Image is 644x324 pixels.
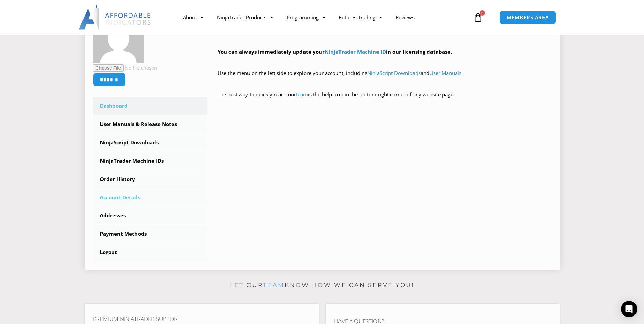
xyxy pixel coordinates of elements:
[429,70,461,76] a: User Manuals
[93,152,208,170] a: NinjaTrader Machine IDs
[93,12,144,63] img: 0b1c30bee7b1e85dc1f05b27ec439bb5c6750e814ce2c704b7a0297358e21c22
[263,282,284,288] a: team
[280,10,332,25] a: Programming
[93,316,310,322] h4: Premium NinjaTrader Support
[480,10,485,16] span: 0
[499,11,556,24] a: MEMBERS AREA
[210,10,280,25] a: NinjaTrader Products
[367,70,421,76] a: NinjaScript Downloads
[93,189,208,206] a: Account Details
[93,244,208,261] a: Logout
[296,91,308,98] a: team
[93,115,208,133] a: User Manuals & Release Notes
[218,48,452,55] strong: You can always immediately update your in our licensing database.
[85,280,560,291] p: Let our know how we can serve you!
[218,90,551,109] p: The best way to quickly reach our is the help icon in the bottom right corner of any website page!
[93,97,208,115] a: Dashboard
[218,15,551,109] div: Hey ! Welcome to the Members Area. Thank you for being a valuable customer!
[325,48,386,55] a: NinjaTrader Machine ID
[621,301,637,317] div: Open Intercom Messenger
[93,170,208,188] a: Order History
[176,10,210,25] a: About
[176,10,472,25] nav: Menu
[79,5,152,30] img: LogoAI | Affordable Indicators – NinjaTrader
[463,7,493,27] a: 0
[93,134,208,151] a: NinjaScript Downloads
[93,207,208,224] a: Addresses
[218,69,551,88] p: Use the menu on the left side to explore your account, including and .
[389,10,421,25] a: Reviews
[93,225,208,243] a: Payment Methods
[507,15,549,20] span: MEMBERS AREA
[332,10,389,25] a: Futures Trading
[93,97,208,261] nav: Account pages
